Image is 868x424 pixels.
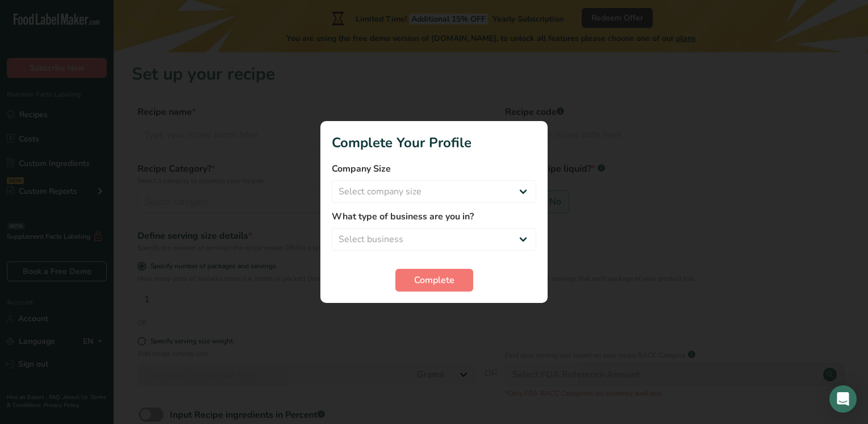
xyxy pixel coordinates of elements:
label: Company Size [332,162,536,176]
button: Complete [395,269,473,292]
span: Complete [414,273,454,287]
h1: Complete Your Profile [332,132,536,153]
label: What type of business are you in? [332,210,536,223]
div: Open Intercom Messenger [829,385,857,413]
